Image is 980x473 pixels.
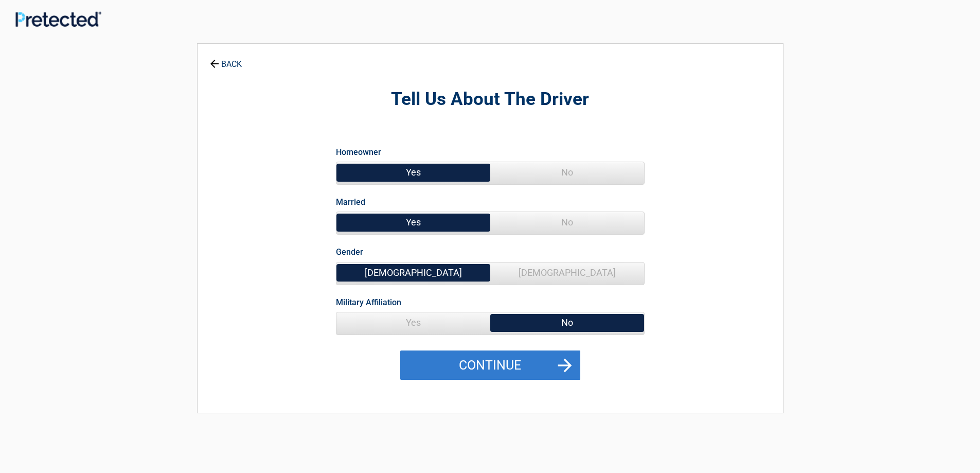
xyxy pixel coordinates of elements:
[336,295,401,309] label: Military Affiliation
[336,212,490,233] span: Yes
[336,195,365,209] label: Married
[336,145,381,159] label: Homeowner
[490,262,644,283] span: [DEMOGRAPHIC_DATA]
[400,351,580,380] button: Continue
[490,162,644,183] span: No
[15,11,101,27] img: Main Logo
[254,87,726,112] h2: Tell Us About The Driver
[336,245,363,259] label: Gender
[490,312,644,333] span: No
[336,162,490,183] span: Yes
[490,212,644,233] span: No
[208,50,244,68] a: BACK
[336,262,490,283] span: [DEMOGRAPHIC_DATA]
[336,312,490,333] span: Yes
